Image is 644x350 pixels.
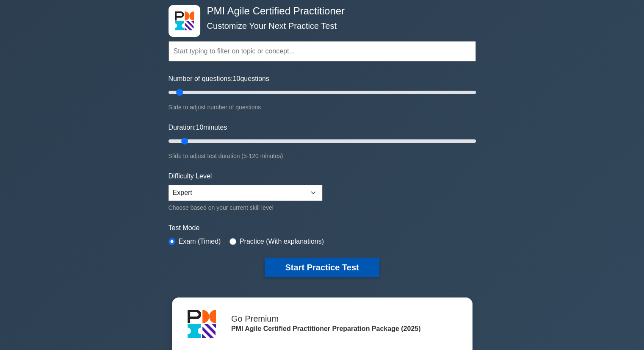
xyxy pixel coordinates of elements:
button: Start Practice Test [265,258,379,277]
input: Start typing to filter on topic or concept... [169,41,476,61]
label: Difficulty Level [169,171,212,181]
label: Duration: minutes [169,122,227,133]
span: 10 [196,124,203,131]
label: Exam (Timed) [179,236,221,247]
div: Slide to adjust number of questions [169,102,476,112]
div: Choose based on your current skill level [169,203,322,213]
div: Slide to adjust test duration (5-120 minutes) [169,151,476,161]
label: Practice (With explanations) [240,236,324,247]
h4: PMI Agile Certified Practitioner [204,5,434,17]
label: Number of questions: questions [169,74,269,84]
span: 10 [233,75,240,82]
label: Test Mode [169,223,476,233]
